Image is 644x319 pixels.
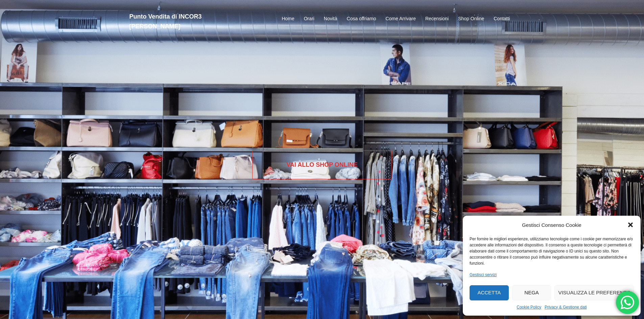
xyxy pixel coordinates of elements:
a: Shop Online [458,15,484,23]
a: Cookie Policy [517,304,541,311]
button: Nega [512,285,551,300]
a: Orari [304,15,314,23]
a: Privacy & Gestione dati [545,304,587,311]
a: Come Arrivare [385,15,415,23]
div: Chiudi la finestra di dialogo [627,221,634,228]
div: Gestisci Consenso Cookie [522,221,581,230]
a: Novità [324,15,337,23]
div: Per fornire le migliori esperienze, utilizziamo tecnologie come i cookie per memorizzare e/o acce... [470,236,633,266]
a: Gestisci servizi [470,271,497,278]
h2: Punto Vendita di INCOR3 [PERSON_NAME] [129,12,251,31]
a: Home [282,15,294,23]
a: Recensioni [425,15,449,23]
a: Vai allo SHOP ONLINE [252,150,392,179]
a: Contatti [494,15,510,23]
a: Cosa offriamo [347,15,376,23]
button: Accetta [470,285,509,300]
button: Visualizza le preferenze [554,285,634,300]
div: Hai qualche domanda? Mandaci un Whatsapp [616,291,639,314]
